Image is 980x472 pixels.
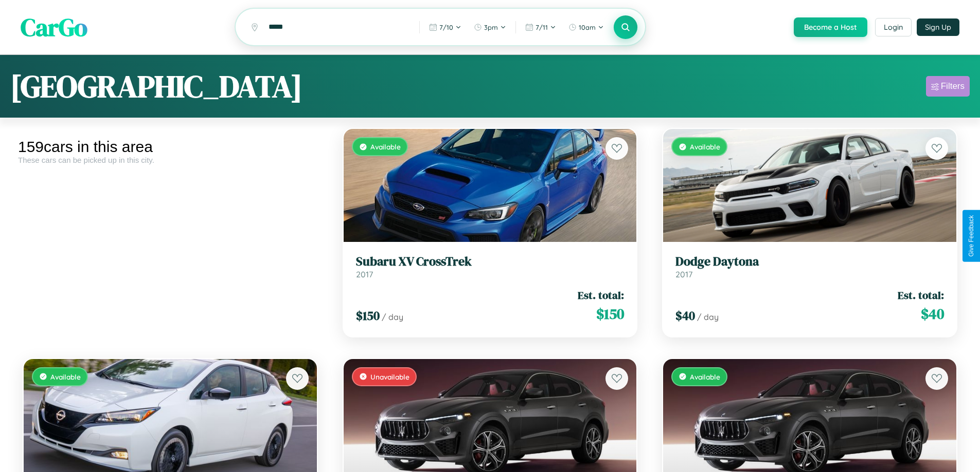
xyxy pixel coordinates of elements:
[356,269,373,279] span: 2017
[18,156,323,164] div: These cars can be picked up in this city.
[578,288,624,303] span: Est. total:
[675,254,944,269] h3: Dodge Daytona
[484,23,498,31] span: 3pm
[596,304,624,324] span: $ 150
[926,76,970,97] button: Filters
[675,307,695,324] span: $ 40
[690,372,720,381] span: Available
[469,19,511,35] button: 3pm
[356,254,625,279] a: Subaru XV CrossTrek2017
[941,81,965,91] div: Filters
[898,288,944,303] span: Est. total:
[10,65,302,107] h1: [GEOGRAPHIC_DATA]
[520,19,561,35] button: 7/11
[50,372,81,381] span: Available
[18,138,323,156] div: 159 cars in this area
[875,18,912,36] button: Login
[794,17,867,37] button: Become a Host
[21,10,87,44] span: CarGo
[921,304,944,324] span: $ 40
[579,23,596,31] span: 10am
[370,372,409,381] span: Unavailable
[675,254,944,279] a: Dodge Daytona2017
[675,269,692,279] span: 2017
[356,307,380,324] span: $ 150
[697,312,719,322] span: / day
[382,312,403,322] span: / day
[439,23,453,31] span: 7 / 10
[370,142,401,151] span: Available
[690,142,720,151] span: Available
[563,19,609,35] button: 10am
[536,23,548,31] span: 7 / 11
[968,215,975,257] div: Give Feedback
[356,254,625,269] h3: Subaru XV CrossTrek
[424,19,467,35] button: 7/10
[917,18,959,36] button: Sign Up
